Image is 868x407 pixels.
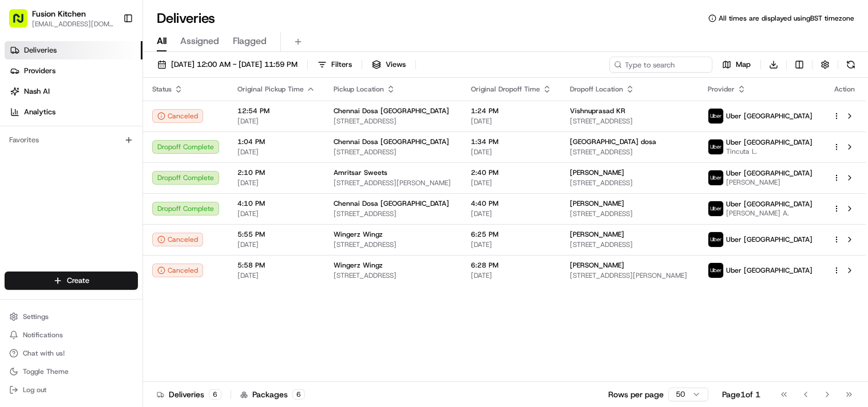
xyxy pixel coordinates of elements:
span: [DATE] [471,240,552,249]
span: 5:55 PM [237,230,315,239]
span: Map [736,59,751,70]
span: [DATE] [237,117,315,126]
span: 2:10 PM [237,168,315,177]
div: 6 [292,389,305,400]
span: 5:58 PM [237,261,315,270]
span: Uber [GEOGRAPHIC_DATA] [726,111,812,121]
span: All times are displayed using BST timezone [719,14,854,23]
a: Nash AI [5,82,142,101]
span: [PERSON_NAME] [570,230,624,239]
span: 6:25 PM [471,230,552,239]
button: Map [717,57,756,73]
span: [STREET_ADDRESS] [334,147,453,157]
span: Uber [GEOGRAPHIC_DATA] [726,235,812,244]
span: [PERSON_NAME] [570,168,624,177]
span: [GEOGRAPHIC_DATA] dosa [570,137,656,146]
span: Create [67,276,89,286]
span: [DATE] [237,271,315,280]
span: [DATE] [471,209,552,218]
img: uber-new-logo.jpeg [708,170,723,185]
span: Wingerz Wingz [334,230,383,239]
span: [STREET_ADDRESS] [334,240,453,249]
span: Assigned [180,34,219,48]
button: [DATE] 12:00 AM - [DATE] 11:59 PM [152,57,303,73]
span: Original Pickup Time [237,85,304,94]
span: [EMAIL_ADDRESS][DOMAIN_NAME] [32,19,114,29]
span: [DATE] [237,240,315,249]
p: Rows per page [608,389,664,400]
span: Chennai Dosa [GEOGRAPHIC_DATA] [334,199,449,208]
button: Canceled [152,109,203,123]
div: Deliveries [157,389,221,400]
button: Fusion Kitchen [32,8,86,19]
span: Uber [GEOGRAPHIC_DATA] [726,169,812,178]
span: Chennai Dosa [GEOGRAPHIC_DATA] [334,106,449,115]
span: Uber [GEOGRAPHIC_DATA] [726,199,812,209]
span: Deliveries [24,45,57,55]
a: Deliveries [5,41,142,59]
img: uber-new-logo.jpeg [708,232,723,247]
span: [DATE] [471,271,552,280]
button: Settings [5,309,138,325]
div: Favorites [5,131,138,149]
span: 12:54 PM [237,106,315,115]
span: [STREET_ADDRESS][PERSON_NAME] [334,178,453,187]
img: uber-new-logo.jpeg [708,263,723,278]
a: Analytics [5,103,142,121]
span: [DATE] 12:00 AM - [DATE] 11:59 PM [171,59,298,70]
span: Pickup Location [334,85,384,94]
button: Create [5,272,138,290]
span: Filters [331,59,352,70]
button: Refresh [843,57,859,73]
span: Views [386,59,406,70]
button: Views [367,57,411,73]
div: Action [833,85,857,94]
span: Tincuta L. [726,147,812,156]
span: [STREET_ADDRESS] [334,271,453,280]
button: Filters [312,57,357,73]
span: [DATE] [471,117,552,126]
span: [STREET_ADDRESS] [570,117,689,126]
span: Original Dropoff Time [471,85,540,94]
span: [STREET_ADDRESS] [570,147,689,157]
span: [PERSON_NAME] [570,261,624,270]
span: [STREET_ADDRESS] [334,117,453,126]
span: Vishnuprasad KR [570,106,625,115]
button: Chat with us! [5,345,138,361]
button: Notifications [5,327,138,343]
input: Type to search [609,57,712,73]
img: uber-new-logo.jpeg [708,109,723,123]
span: 4:40 PM [471,199,552,208]
span: [STREET_ADDRESS] [570,178,689,187]
span: Toggle Theme [23,367,69,376]
span: 1:34 PM [471,137,552,146]
div: Packages [240,389,305,400]
span: Uber [GEOGRAPHIC_DATA] [726,138,812,147]
span: [STREET_ADDRESS] [570,209,689,218]
div: Page 1 of 1 [722,389,760,400]
span: [STREET_ADDRESS][PERSON_NAME] [570,271,689,280]
button: Canceled [152,233,203,246]
button: Canceled [152,264,203,277]
span: 4:10 PM [237,199,315,208]
button: Log out [5,382,138,398]
img: uber-new-logo.jpeg [708,201,723,216]
span: Nash AI [24,86,50,97]
span: 2:40 PM [471,168,552,177]
span: [PERSON_NAME] [726,178,812,187]
span: Status [152,85,172,94]
span: Chat with us! [23,349,65,358]
span: Dropoff Location [570,85,623,94]
span: Wingerz Wingz [334,261,383,270]
span: Analytics [24,107,56,117]
span: [STREET_ADDRESS] [334,209,453,218]
img: uber-new-logo.jpeg [708,139,723,154]
span: 6:28 PM [471,261,552,270]
span: [DATE] [237,209,315,218]
span: [STREET_ADDRESS] [570,240,689,249]
span: [PERSON_NAME] [570,199,624,208]
span: Settings [23,312,49,321]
